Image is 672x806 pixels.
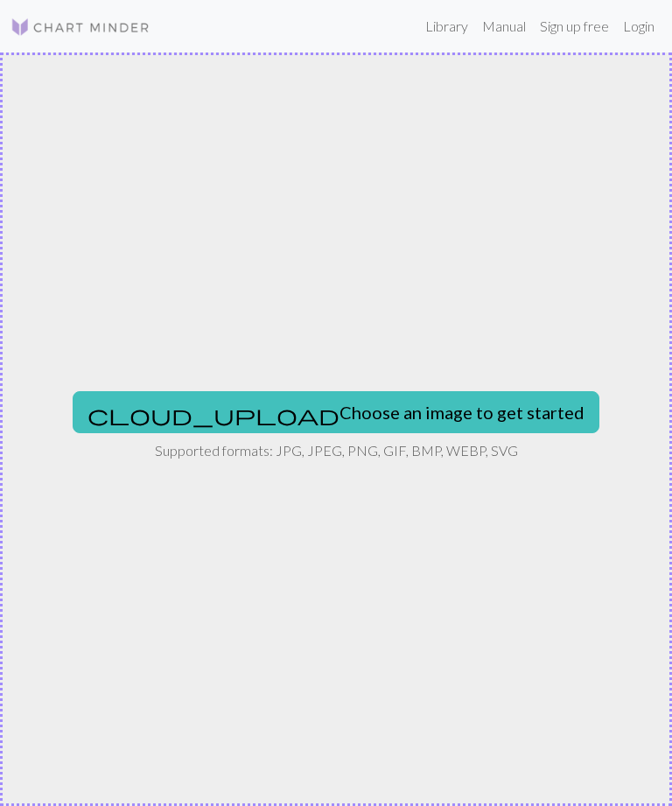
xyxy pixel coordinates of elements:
[10,17,150,38] img: Logo
[87,403,339,427] span: cloud_upload
[155,440,518,461] p: Supported formats: JPG, JPEG, PNG, GIF, BMP, WEBP, SVG
[73,391,599,433] button: Choose an image to get started
[418,9,475,44] a: Library
[533,9,616,44] a: Sign up free
[475,9,533,44] a: Manual
[616,9,661,44] a: Login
